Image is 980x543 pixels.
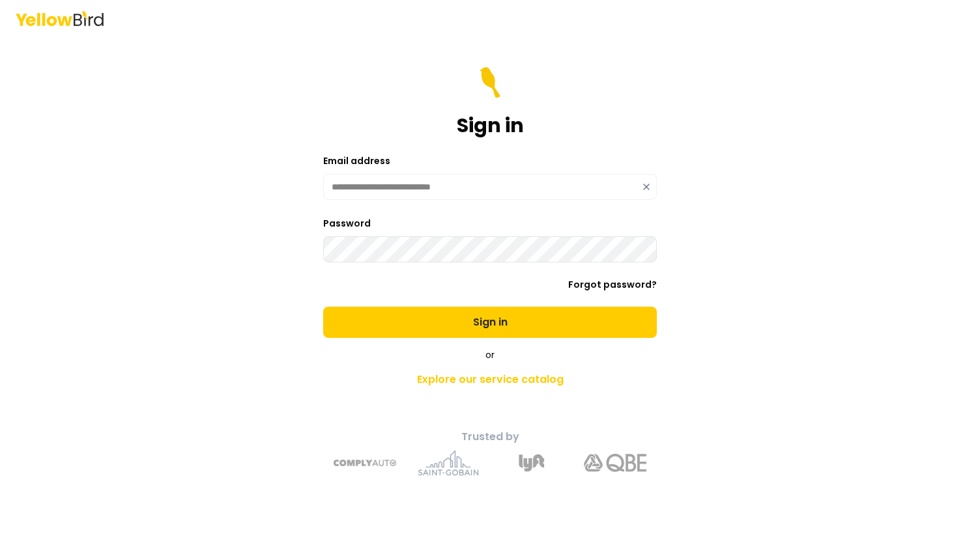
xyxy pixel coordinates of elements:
span: or [485,348,495,361]
p: Trusted by [261,429,719,445]
button: Sign in [323,307,657,338]
h1: Sign in [457,114,524,137]
a: Explore our service catalog [261,367,719,393]
label: Password [323,217,371,230]
a: Forgot password? [568,278,657,291]
label: Email address [323,154,390,167]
